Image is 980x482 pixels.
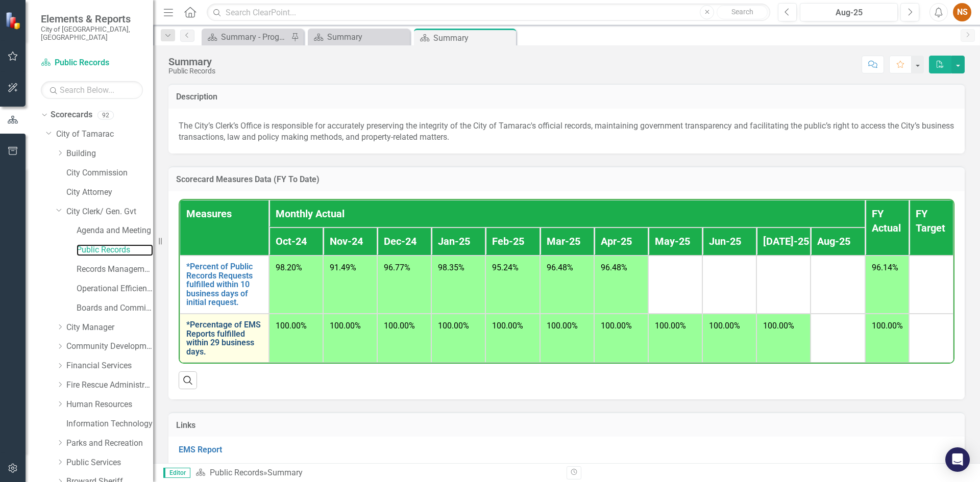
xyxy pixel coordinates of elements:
div: 92 [97,111,114,119]
a: Fire Rescue Administration [66,379,153,391]
td: Double-Click to Edit Right Click for Context Menu [180,256,269,314]
input: Search ClearPoint... [207,4,770,21]
p: The City’s Clerk’s Office is responsible for accurately preserving the integrity of the City of T... [179,118,954,144]
button: NS [953,3,971,21]
span: Elements & Reports [41,13,143,25]
span: 100.00% [709,321,740,331]
a: EMS Report [179,445,222,454]
a: *Percent of Public Records Requests fulfilled within 10 business days of initial request. [186,262,262,307]
div: » [195,467,559,479]
a: Building [66,148,153,160]
span: Editor [163,468,190,478]
a: Public Records [210,468,263,477]
span: 100.00% [438,321,469,331]
a: Public Records [77,244,153,256]
input: Search Below... [41,81,143,99]
div: Summary [168,56,215,67]
img: ClearPoint Strategy [5,12,23,30]
span: 100.00% [547,321,578,331]
a: Human Resources [66,399,153,411]
a: Summary [310,31,407,43]
h3: Links [176,421,957,430]
span: 91.49% [330,263,356,272]
span: 95.24% [492,263,519,272]
span: 100.00% [601,321,632,331]
a: City Attorney [66,187,153,198]
button: Search [717,5,768,19]
a: Records Management Program [77,264,153,275]
span: Search [731,8,753,16]
span: 98.35% [438,263,464,272]
a: Scorecards [51,109,92,121]
a: Public Records [41,57,143,69]
a: *Percentage of EMS Reports fulfilled within 29 business days. [186,320,262,356]
a: Financial Services [66,360,153,372]
a: Boards and Committees [77,302,153,314]
span: 100.00% [330,321,361,331]
span: 96.48% [601,263,627,272]
h3: Scorecard Measures Data (FY To Date) [176,175,957,184]
a: City Manager [66,322,153,334]
span: 98.20% [276,263,302,272]
div: Aug-25 [803,7,894,19]
a: Summary - Program Description (1300) [204,31,288,43]
div: Open Intercom Messenger [945,447,970,472]
div: Summary [433,32,513,44]
span: 100.00% [763,321,794,331]
h3: Description [176,92,957,102]
span: 96.14% [872,263,898,272]
td: Double-Click to Edit Right Click for Context Menu [180,314,269,363]
span: 96.48% [547,263,573,272]
a: Operational Efficiency [77,283,153,295]
span: 100.00% [492,321,523,331]
a: Parks and Recreation [66,438,153,449]
span: 96.77% [384,263,410,272]
span: 100.00% [872,321,903,331]
span: 100.00% [384,321,415,331]
span: 100.00% [276,321,307,331]
div: Summary [267,468,303,477]
div: Summary [327,31,407,43]
a: Community Development [66,341,153,352]
button: Aug-25 [800,3,898,21]
a: City of Tamarac [56,129,153,140]
div: Public Records [168,67,215,75]
small: City of [GEOGRAPHIC_DATA], [GEOGRAPHIC_DATA] [41,25,143,42]
a: Information Technology [66,418,153,430]
span: 100.00% [655,321,686,331]
a: City Clerk/ Gen. Gvt [66,206,153,218]
a: Public Services [66,457,153,469]
div: Summary - Program Description (1300) [221,31,288,43]
a: City Commission [66,167,153,179]
a: Agenda and Meeting [77,225,153,237]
